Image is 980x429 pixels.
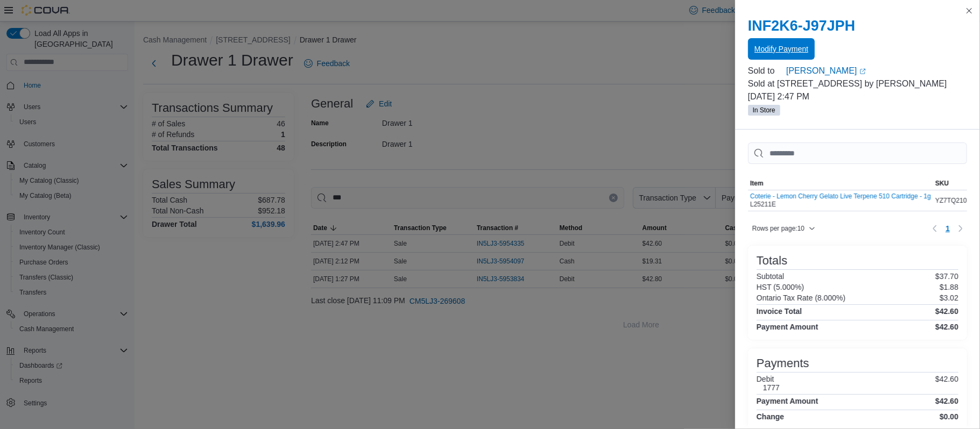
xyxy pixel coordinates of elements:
h3: Totals [757,254,787,267]
span: In Store [748,105,780,116]
button: Coterie - Lemon Cherry Gelato Live Terpene 510 Cartridge - 1g [750,192,931,200]
div: L25211E [750,192,931,209]
nav: Pagination for table: MemoryTable from EuiInMemoryTable [928,220,967,237]
h4: $42.60 [935,307,958,316]
input: This is a search bar. As you type, the results lower in the page will automatically filter. [748,142,967,164]
button: Rows per page:10 [748,222,820,235]
p: [DATE] 2:47 PM [748,90,967,103]
h6: 1777 [763,383,780,392]
p: $1.88 [940,283,958,291]
span: 1 [946,223,950,234]
h6: Debit [757,375,780,383]
h6: Ontario Tax Rate (8.000%) [757,294,846,302]
h6: Subtotal [757,272,784,281]
button: Next page [954,222,967,235]
p: Sold at [STREET_ADDRESS] by [PERSON_NAME] [748,77,967,90]
p: $37.70 [935,272,958,281]
button: SKU [933,177,969,190]
h4: $42.60 [935,323,958,331]
span: YZ7TQ210 [935,196,967,205]
p: $3.02 [940,294,958,302]
h2: INF2K6-J97JPH [748,17,967,34]
div: Sold to [748,65,784,77]
h6: HST (5.000%) [757,283,804,291]
button: Page 1 of 1 [941,220,954,237]
svg: External link [859,68,866,75]
span: Rows per page : 10 [752,224,805,233]
p: $42.60 [935,375,958,392]
h4: Payment Amount [757,323,819,331]
h4: $42.60 [935,397,958,405]
button: Modify Payment [748,38,815,60]
a: [PERSON_NAME]External link [786,65,967,77]
span: Modify Payment [755,44,808,54]
button: Close this dialog [963,4,976,17]
h4: Change [757,412,784,421]
button: Previous page [928,222,941,235]
span: SKU [935,179,949,188]
h4: $0.00 [940,412,958,421]
h3: Payments [757,357,809,370]
ul: Pagination for table: MemoryTable from EuiInMemoryTable [941,220,954,237]
span: Item [750,179,764,188]
h4: Invoice Total [757,307,802,316]
h4: Payment Amount [757,397,819,405]
span: In Store [753,105,775,115]
button: Item [748,177,933,190]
